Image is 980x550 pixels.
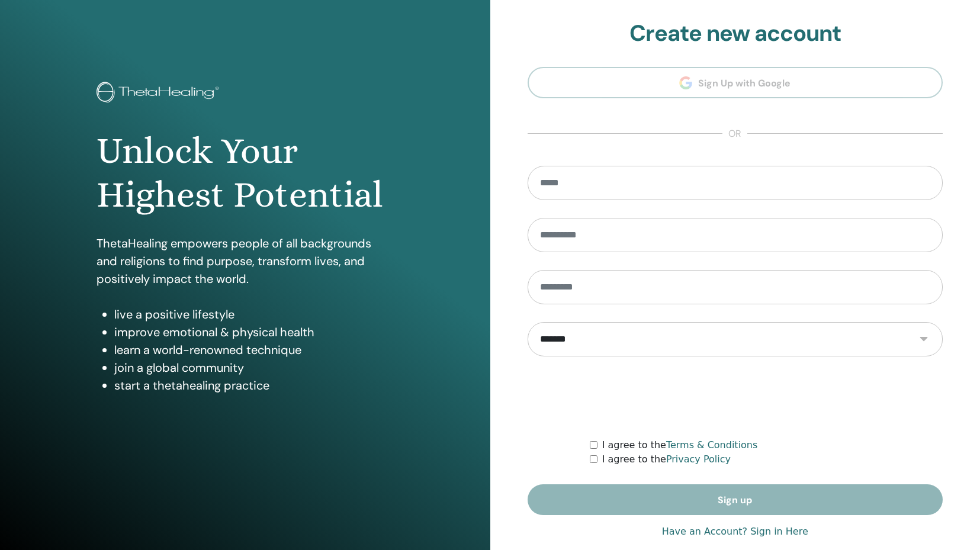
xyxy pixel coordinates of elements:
h1: Unlock Your Highest Potential [97,129,394,217]
iframe: reCAPTCHA [645,374,825,420]
a: Terms & Conditions [666,439,757,451]
h2: Create new account [528,20,943,47]
a: Have an Account? Sign in Here [662,525,808,539]
label: I agree to the [602,452,731,467]
a: Privacy Policy [666,453,731,465]
span: or [722,127,747,141]
li: live a positive lifestyle [114,305,394,323]
li: learn a world-renowned technique [114,341,394,359]
li: improve emotional & physical health [114,323,394,341]
label: I agree to the [602,438,758,452]
li: join a global community [114,359,394,377]
p: ThetaHealing empowers people of all backgrounds and religions to find purpose, transform lives, a... [97,234,394,288]
li: start a thetahealing practice [114,377,394,394]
